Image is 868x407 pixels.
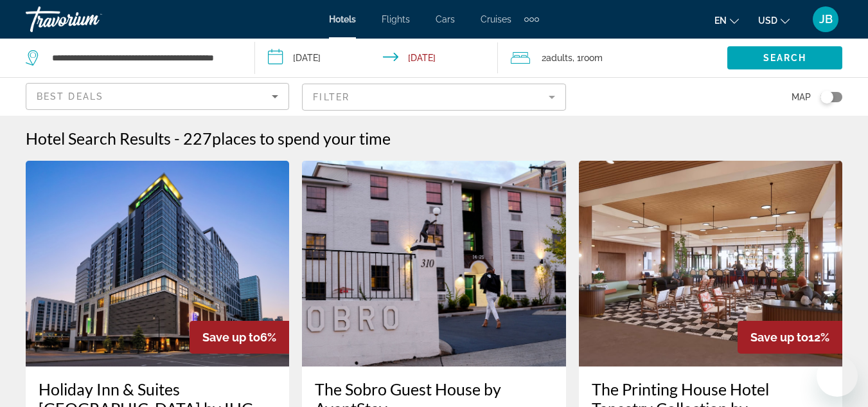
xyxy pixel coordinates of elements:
[581,53,603,63] span: Room
[727,46,842,69] button: Search
[714,11,739,30] button: Change language
[174,129,180,148] span: -
[212,129,391,148] span: places to spend your time
[436,14,455,24] a: Cars
[302,83,565,111] button: Filter
[498,39,727,77] button: Travelers: 2 adults, 0 children
[579,161,842,366] img: Hotel image
[542,49,572,67] span: 2
[763,53,807,63] span: Search
[524,9,539,30] button: Extra navigation items
[819,13,833,26] span: JB
[758,15,777,26] span: USD
[481,14,511,24] a: Cruises
[26,3,154,36] a: Travorium
[546,53,572,63] span: Adults
[738,321,842,354] div: 12%
[183,129,391,148] h2: 227
[572,49,603,67] span: , 1
[817,356,858,397] iframe: Button to launch messaging window
[714,15,727,26] span: en
[811,91,842,103] button: Toggle map
[302,161,565,366] img: Hotel image
[329,14,356,24] a: Hotels
[190,321,289,354] div: 6%
[37,89,278,104] mat-select: Sort by
[809,6,842,33] button: User Menu
[382,14,410,24] a: Flights
[202,330,260,344] span: Save up to
[26,129,171,148] h1: Hotel Search Results
[37,91,103,102] span: Best Deals
[750,330,808,344] span: Save up to
[792,88,811,106] span: Map
[255,39,497,77] button: Check-in date: Sep 26, 2025 Check-out date: Sep 29, 2025
[758,11,790,30] button: Change currency
[26,161,289,366] img: Hotel image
